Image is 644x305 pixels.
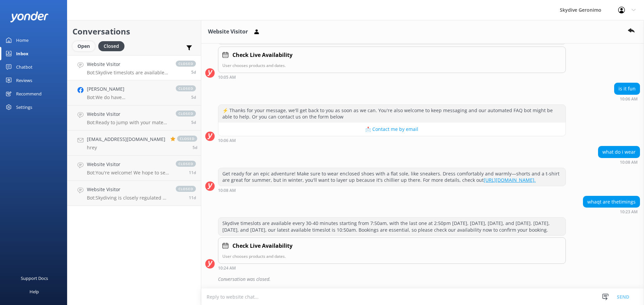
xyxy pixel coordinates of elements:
span: Sep 16 2025 08:01pm (UTC +08:00) Australia/Perth [191,94,196,100]
div: Sep 17 2025 10:06am (UTC +08:00) Australia/Perth [614,96,640,101]
a: [URL][DOMAIN_NAME]. [484,177,536,183]
img: yonder-white-logo.png [10,11,49,22]
strong: 10:06 AM [620,97,638,101]
div: is it fun [614,83,640,94]
div: Get ready for an epic adventure! Make sure to wear enclosed shoes with a flat sole, like sneakers... [218,168,566,186]
div: Sep 17 2025 10:08am (UTC +08:00) Australia/Perth [598,160,640,164]
a: Website VisitorBot:Skydive timeslots are available every 30-40 minutes starting from 7:50am, with... [67,55,201,80]
strong: 10:08 AM [218,188,236,193]
div: Home [16,33,29,47]
div: what do i wear [598,146,640,158]
h4: [PERSON_NAME] [87,85,169,93]
span: Sep 16 2025 03:38pm (UTC +08:00) Australia/Perth [191,120,196,125]
a: [EMAIL_ADDRESS][DOMAIN_NAME]hreyclosed5d [67,131,201,156]
p: User chooses products and dates. [222,253,561,259]
span: Sep 16 2025 01:25pm (UTC +08:00) Australia/Perth [193,145,197,150]
p: User chooses products and dates. [222,62,561,69]
div: Sep 17 2025 10:23am (UTC +08:00) Australia/Perth [583,209,640,214]
strong: 10:24 AM [218,266,236,270]
div: whaqt are thetimings [583,196,640,208]
div: Sep 17 2025 10:05am (UTC +08:00) Australia/Perth [218,75,566,79]
span: closed [176,85,196,91]
h4: Check Live Availability [232,242,292,250]
p: Bot: Skydiving is closely regulated by the Australian Parachute Federation, with over 70,000 safe... [87,195,169,201]
span: closed [177,136,197,142]
div: Help [30,285,39,298]
div: Skydive timeslots are available every 30-40 minutes starting from 7:50am, with the last one at 2:... [218,218,566,235]
p: Bot: Ready to jump with your mates? You can book a group skydive by checking live availability an... [87,120,169,126]
strong: 10:08 AM [620,160,638,164]
a: Closed [98,42,128,50]
div: Chatbot [16,60,33,74]
strong: 10:06 AM [218,139,236,143]
strong: 10:23 AM [620,210,638,214]
div: Reviews [16,74,32,87]
a: Website VisitorBot:Skydiving is closely regulated by the Australian Parachute Federation, with ov... [67,181,201,206]
h4: Website Visitor [87,161,169,168]
h4: Website Visitor [87,61,169,68]
p: Bot: Skydive timeslots are available every 30-40 minutes starting from 7:50am, with the last one ... [87,70,169,76]
h2: Conversations [72,25,196,38]
span: closed [176,61,196,67]
div: Settings [16,100,32,114]
p: hrey [87,145,165,151]
span: closed [176,186,196,192]
div: Closed [98,41,124,51]
a: Website VisitorBot:You're welcome! We hope to see you at Skydive [PERSON_NAME] soon!closed11d [67,156,201,181]
a: Open [72,42,98,50]
strong: 10:05 AM [218,75,236,79]
div: Sep 17 2025 10:24am (UTC +08:00) Australia/Perth [218,265,566,270]
div: Support Docs [21,272,48,285]
h4: [EMAIL_ADDRESS][DOMAIN_NAME] [87,136,165,143]
span: closed [176,110,196,117]
a: Website VisitorBot:Ready to jump with your mates? You can book a group skydive by checking live a... [67,105,201,131]
div: 2025-09-17T02:34:04.251 [205,274,640,285]
button: 📩 Contact me by email [218,123,566,136]
h4: Website Visitor [87,186,169,193]
span: Sep 17 2025 10:23am (UTC +08:00) Australia/Perth [191,69,196,75]
h4: Website Visitor [87,110,169,118]
span: closed [176,161,196,167]
div: Sep 17 2025 10:08am (UTC +08:00) Australia/Perth [218,188,566,193]
h3: Website Visitor [208,27,248,36]
h4: Check Live Availability [232,51,292,60]
div: Recommend [16,87,42,100]
span: Sep 10 2025 04:13pm (UTC +08:00) Australia/Perth [189,195,196,201]
div: Open [72,41,95,51]
span: Sep 10 2025 04:20pm (UTC +08:00) Australia/Perth [189,170,196,175]
div: Conversation was closed. [218,274,640,285]
p: Bot: We do have [DEMOGRAPHIC_DATA] tandem skydive instructors, but they are not rostered to work ... [87,94,169,100]
a: [PERSON_NAME]Bot:We do have [DEMOGRAPHIC_DATA] tandem skydive instructors, but they are not roste... [67,80,201,105]
p: Bot: You're welcome! We hope to see you at Skydive [PERSON_NAME] soon! [87,170,169,176]
div: ⚡ Thanks for your message, we'll get back to you as soon as we can. You're also welcome to keep m... [218,105,566,123]
div: Sep 17 2025 10:06am (UTC +08:00) Australia/Perth [218,138,566,143]
div: Inbox [16,47,29,60]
